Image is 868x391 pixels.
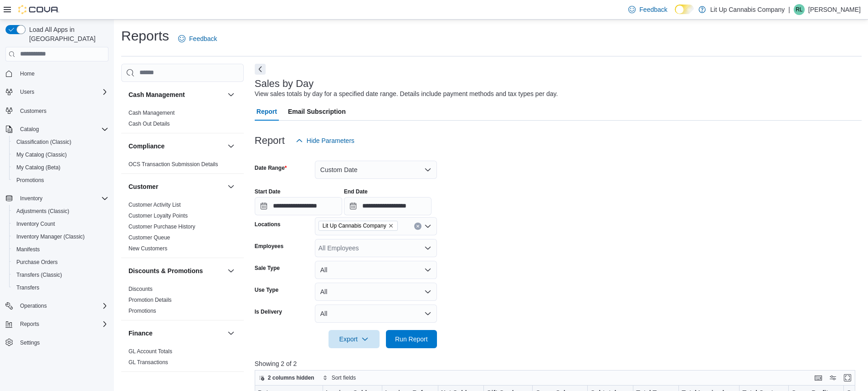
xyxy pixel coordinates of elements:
[268,374,314,381] span: 2 columns hidden
[128,266,224,275] button: Discounts & Promotions
[128,245,167,252] a: New Customers
[128,161,218,168] span: OCS Transaction Submission Details
[2,123,112,136] button: Catalog
[121,284,244,320] div: Discounts & Promotions
[128,109,175,117] span: Cash Management
[128,90,224,99] button: Cash Management
[13,231,88,242] a: Inventory Manager (Classic)
[639,5,667,14] span: Feedback
[128,234,170,241] a: Customer Queue
[20,107,46,115] span: Customers
[255,286,278,294] label: Use Type
[9,281,112,294] button: Transfers
[226,265,236,276] button: Discounts & Promotions
[128,359,168,366] span: GL Transactions
[175,30,221,48] a: Feedback
[13,231,108,242] span: Inventory Manager (Classic)
[13,206,108,217] span: Adjustments (Classic)
[16,138,72,146] span: Classification (Classic)
[13,206,73,217] a: Adjustments (Classic)
[255,221,281,228] label: Locations
[121,346,244,371] div: Finance
[9,269,112,281] button: Transfers (Classic)
[128,223,195,230] a: Customer Purchase History
[315,261,437,279] button: All
[16,337,43,348] a: Settings
[128,182,224,191] button: Customer
[788,4,790,15] p: |
[307,136,354,145] span: Hide Parameters
[16,68,108,79] span: Home
[334,330,374,348] span: Export
[20,339,40,346] span: Settings
[255,372,318,383] button: 2 columns hidden
[2,318,112,330] button: Reports
[344,188,368,195] label: End Date
[226,141,236,152] button: Compliance
[2,104,112,117] button: Customers
[344,197,431,215] input: Press the down key to open a popover containing a calendar.
[16,233,85,240] span: Inventory Manager (Classic)
[2,300,112,312] button: Operations
[414,223,421,230] button: Clear input
[386,330,437,348] button: Run Report
[16,164,61,171] span: My Catalog (Beta)
[9,174,112,187] button: Promotions
[13,269,66,280] a: Transfers (Classic)
[20,88,34,96] span: Users
[13,269,108,280] span: Transfers (Classic)
[9,256,112,269] button: Purchase Orders
[13,162,64,173] a: My Catalog (Beta)
[675,5,694,14] input: Dark Mode
[128,110,175,116] a: Cash Management
[9,218,112,230] button: Inventory Count
[796,4,802,15] span: RL
[128,348,172,355] span: GL Account Totals
[255,89,558,99] div: View sales totals by day for a specified date range. Details include payment methods and tax type...
[9,205,112,218] button: Adjustments (Classic)
[9,230,112,243] button: Inventory Manager (Classic)
[16,124,108,135] span: Catalog
[121,107,244,133] div: Cash Management
[16,68,38,79] a: Home
[318,221,398,231] span: Lit Up Cannabis Company
[13,162,108,173] span: My Catalog (Beta)
[16,220,55,228] span: Inventory Count
[128,329,224,338] button: Finance
[20,320,39,328] span: Reports
[128,307,156,315] span: Promotions
[128,329,153,338] h3: Finance
[16,284,39,291] span: Transfers
[128,121,170,127] a: Cash Out Details
[9,243,112,256] button: Manifests
[16,246,40,253] span: Manifests
[13,137,75,147] a: Classification (Classic)
[255,164,287,172] label: Date Range
[257,102,277,121] span: Report
[2,86,112,98] button: Users
[16,337,108,348] span: Settings
[255,359,862,368] p: Showing 2 of 2
[128,359,168,366] a: GL Transactions
[128,212,188,219] span: Customer Loyalty Points
[16,105,108,116] span: Customers
[5,63,108,373] nav: Complex example
[128,348,172,355] a: GL Account Totals
[128,201,181,208] span: Customer Activity List
[255,135,285,146] h3: Report
[16,193,46,204] button: Inventory
[2,67,112,80] button: Home
[128,202,181,208] a: Customer Activity List
[128,266,203,275] h3: Discounts & Promotions
[16,106,50,117] a: Customers
[20,126,39,133] span: Catalog
[16,151,67,158] span: My Catalog (Classic)
[9,161,112,174] button: My Catalog (Beta)
[128,142,224,151] button: Compliance
[128,296,172,304] span: Promotion Details
[13,137,108,147] span: Classification (Classic)
[255,188,281,195] label: Start Date
[16,86,108,97] span: Users
[26,25,108,43] span: Load All Apps in [GEOGRAPHIC_DATA]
